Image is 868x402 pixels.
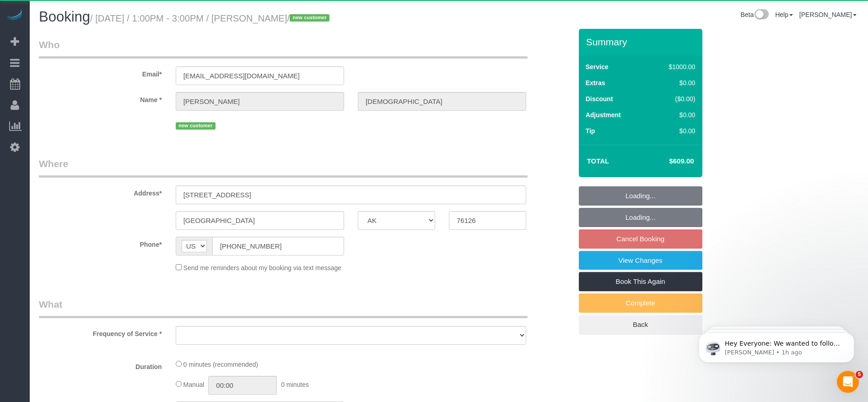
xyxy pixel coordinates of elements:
[586,110,621,120] label: Adjustment
[32,92,169,104] label: Name *
[579,315,702,334] a: Back
[39,9,90,25] span: Booking
[32,359,169,371] label: Duration
[650,110,695,120] div: $0.00
[799,11,857,18] a: [PERSON_NAME]
[685,313,868,377] iframe: Intercom notifications message
[650,126,695,136] div: $0.00
[32,326,169,338] label: Frequency of Service *
[176,211,344,230] input: City*
[176,66,344,85] input: Email*
[650,78,695,87] div: $0.00
[176,92,344,111] input: First Name*
[39,157,528,178] legend: Where
[650,94,695,103] div: ($0.00)
[586,126,595,136] label: Tip
[587,157,609,165] strong: Total
[740,11,769,18] a: Beta
[40,27,156,125] span: Hey Everyone: We wanted to follow up and let you know we have been closely monitoring the account...
[39,38,528,59] legend: Who
[183,361,258,368] span: 0 minutes (recommended)
[32,237,169,249] label: Phone*
[176,122,216,130] span: new customer
[212,237,344,255] input: Phone*
[32,185,169,198] label: Address*
[40,35,158,43] p: Message from Ellie, sent 1h ago
[183,381,205,388] span: Manual
[290,14,329,22] span: new customer
[754,9,769,21] img: New interface
[579,251,702,270] a: View Changes
[281,381,309,388] span: 0 minutes
[183,264,342,272] span: Send me reminders about my booking via text message
[586,94,613,103] label: Discount
[856,371,863,378] span: 5
[358,92,526,111] input: Last Name*
[586,78,605,87] label: Extras
[287,13,333,23] span: /
[650,62,695,71] div: $1000.00
[449,211,526,230] input: Zip Code*
[586,37,698,47] h3: Summary
[642,158,694,165] h4: $609.00
[39,298,528,318] legend: What
[579,272,702,291] a: Book This Again
[32,66,169,79] label: Email*
[586,62,609,71] label: Service
[90,13,332,23] small: / [DATE] / 1:00PM - 3:00PM / [PERSON_NAME]
[775,11,793,18] a: Help
[5,9,24,22] img: Automaid Logo
[837,371,859,393] iframe: Intercom live chat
